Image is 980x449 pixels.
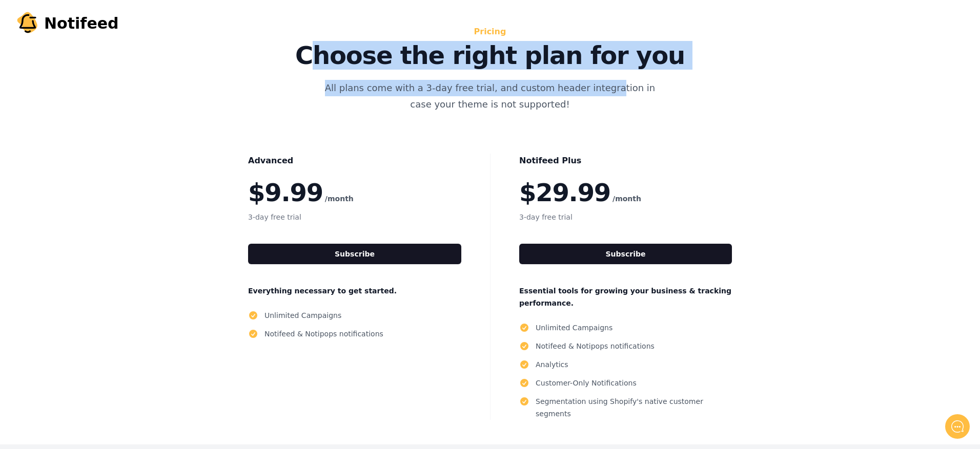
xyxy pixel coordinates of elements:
h3: Advanced [248,154,461,168]
li: Notifeed & Notipops notifications [248,328,461,340]
span: $29.99 [519,180,610,205]
h2: Don't see Notifeed in your header? Let me know and I'll set it up! ✅ [15,68,190,117]
li: Analytics [519,358,732,371]
img: Your Company [15,11,40,36]
span: /month [612,193,641,205]
h2: Pricing [260,25,720,39]
li: Unlimited Campaigns [248,309,461,322]
button: Subscribe [519,244,732,264]
li: Segmentation using Shopify's native customer segments [519,395,732,420]
p: All plans come with a 3-day free trial, and custom header integration in case your theme is not s... [318,80,662,113]
li: Customer-Only Notifications [519,377,732,389]
li: Notifeed & Notipops notifications [519,340,732,352]
p: 3-day free trial [248,211,461,223]
span: New conversation [66,142,123,150]
button: Subscribe [248,244,461,264]
p: Everything necessary to get started. [248,285,461,297]
p: 3-day free trial [519,211,732,223]
p: Essential tools for growing your business & tracking performance. [519,285,732,309]
span: Notifeed [44,14,119,33]
li: Unlimited Campaigns [519,322,732,334]
button: New conversation [16,136,189,156]
span: /month [325,193,354,205]
span: We run on Gist [86,358,130,365]
h1: Hello! [15,50,190,66]
p: Choose the right plan for you [260,43,720,68]
iframe: gist-messenger-bubble-iframe [945,414,970,439]
h3: Notifeed Plus [519,154,732,168]
span: $9.99 [248,180,323,205]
